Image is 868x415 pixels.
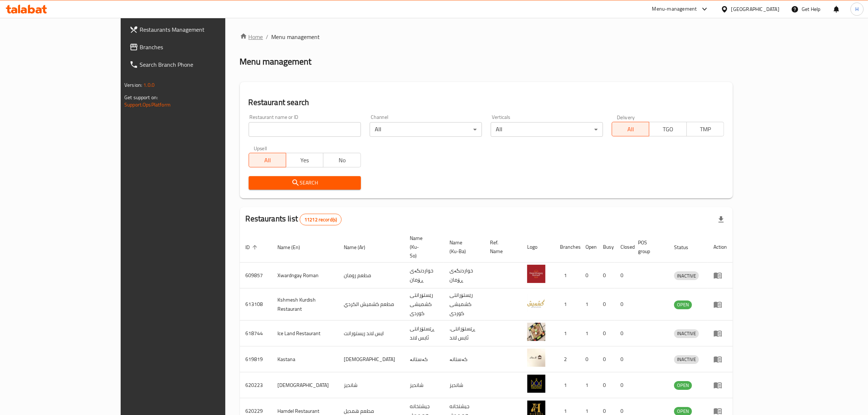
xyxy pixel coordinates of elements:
[278,243,310,252] span: Name (En)
[124,80,142,90] span: Version:
[444,288,484,321] td: رێستۆرانتی کشمیشى كوردى
[444,321,484,346] td: .ڕێستۆرانتی ئایس لاند
[554,232,580,263] th: Branches
[323,153,361,167] button: No
[124,56,266,73] a: Search Branch Phone
[124,93,158,102] span: Get support on:
[674,300,692,309] span: OPEN
[338,263,404,288] td: مطعم رومان
[140,25,260,34] span: Restaurants Management
[527,265,545,283] img: Xwardngay Roman
[554,288,580,321] td: 1
[449,238,476,256] span: Name (Ku-Ba)
[580,288,597,321] td: 1
[554,372,580,398] td: 1
[490,238,513,256] span: Ref. Name
[404,372,444,398] td: شانديز
[674,355,699,364] div: INACTIVE
[246,243,260,252] span: ID
[527,375,545,393] img: Shandiz
[580,232,597,263] th: Open
[597,346,615,372] td: 0
[615,288,632,321] td: 0
[713,271,727,280] div: Menu
[615,263,632,288] td: 0
[124,100,171,109] a: Support.OpsPlatform
[289,155,320,166] span: Yes
[338,288,404,321] td: مطعم كشميش الكردي
[252,155,283,166] span: All
[444,263,484,288] td: خواردنگەی ڕۆمان
[140,43,260,51] span: Branches
[674,329,699,338] div: INACTIVE
[615,124,646,135] span: All
[254,178,355,187] span: Search
[404,263,444,288] td: خواردنگەی ڕۆمان
[124,21,266,38] a: Restaurants Management
[404,288,444,321] td: رێستۆرانتی کشمیشى كوردى
[713,355,727,364] div: Menu
[338,321,404,346] td: ايس لاند ريستورانت
[597,263,615,288] td: 0
[272,263,338,288] td: Xwardngay Roman
[674,381,692,389] span: OPEN
[674,329,699,338] span: INACTIVE
[674,271,699,280] div: INACTIVE
[491,122,603,137] div: All
[649,122,686,136] button: TGO
[143,80,155,90] span: 1.0.0
[615,346,632,372] td: 0
[140,60,260,69] span: Search Branch Phone
[713,381,727,389] div: Menu
[674,355,699,364] span: INACTIVE
[615,372,632,398] td: 0
[249,176,361,190] button: Search
[527,349,545,367] img: Kastana
[300,216,341,223] span: 11212 record(s)
[240,32,733,41] nav: breadcrumb
[444,372,484,398] td: شانديز
[521,232,554,263] th: Logo
[410,234,435,260] span: Name (Ku-So)
[272,372,338,398] td: [DEMOGRAPHIC_DATA]
[254,146,267,151] label: Upsell
[580,372,597,398] td: 1
[597,321,615,346] td: 0
[652,5,697,13] div: Menu-management
[597,372,615,398] td: 0
[370,122,482,137] div: All
[300,214,342,225] div: Total records count
[286,153,323,167] button: Yes
[554,263,580,288] td: 1
[674,300,692,309] div: OPEN
[617,115,635,120] label: Delivery
[338,346,404,372] td: [DEMOGRAPHIC_DATA]
[597,232,615,263] th: Busy
[272,321,338,346] td: Ice Land Restaurant
[554,321,580,346] td: 1
[652,124,684,135] span: TGO
[708,232,733,263] th: Action
[240,56,312,67] h2: Menu management
[272,346,338,372] td: Kastana
[272,32,320,41] span: Menu management
[713,329,727,338] div: Menu
[686,122,724,136] button: TMP
[527,294,545,312] img: Kshmesh Kurdish Restaurant
[249,97,724,108] h2: Restaurant search
[712,211,730,228] div: Export file
[527,323,545,341] img: Ice Land Restaurant
[674,272,699,280] span: INACTIVE
[326,155,358,166] span: No
[731,5,779,13] div: [GEOGRAPHIC_DATA]
[404,321,444,346] td: ڕێستۆرانتی ئایس لاند
[615,232,632,263] th: Closed
[580,346,597,372] td: 0
[444,346,484,372] td: کەستانە
[674,243,698,252] span: Status
[249,153,286,167] button: All
[124,38,266,56] a: Branches
[404,346,444,372] td: کەستانە
[855,5,859,13] span: H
